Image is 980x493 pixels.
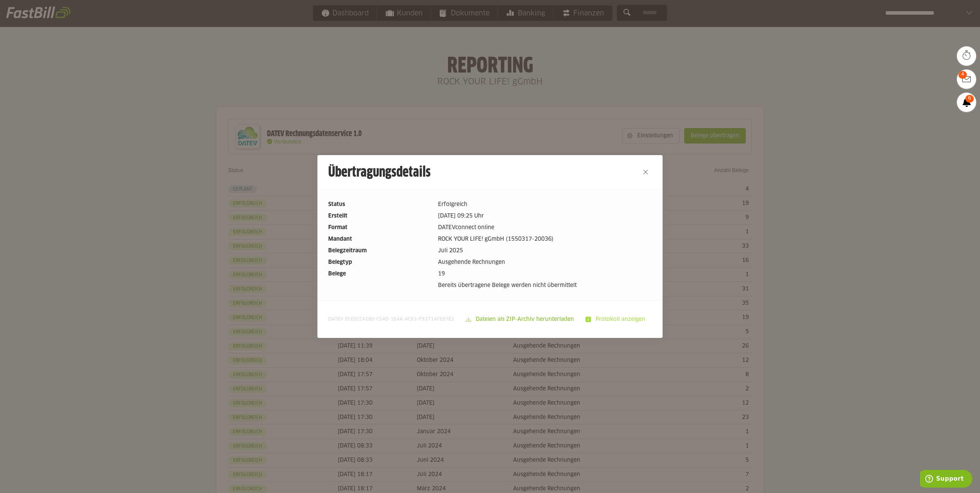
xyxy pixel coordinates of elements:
[461,312,581,327] sl-button: Dateien als ZIP-Archiv herunterladen
[328,316,454,322] span: DATEV ID:
[438,258,652,267] dd: Ausgehende Rechnungen
[328,212,432,220] dt: Erstellt
[438,235,652,243] dd: ROCK YOUR LIFE! gGmbH (1550317-20036)
[438,212,652,220] dd: [DATE] 09:25 Uhr
[957,93,976,112] a: 6
[328,223,432,232] dt: Format
[438,270,652,278] dd: 19
[438,281,652,290] dd: Bereits übertragene Belege werden nicht übermittelt
[328,235,432,243] dt: Mandant
[328,258,432,267] dt: Belegtyp
[438,246,652,255] dd: Juli 2025
[328,246,432,255] dt: Belegzeitraum
[581,312,652,327] sl-button: Protokoll anzeigen
[438,223,652,232] dd: DATEVconnect online
[920,470,972,489] iframe: Öffnet ein Widget, in dem Sie weitere Informationen finden
[328,270,432,278] dt: Belege
[957,69,976,89] a: 4
[438,200,652,209] dd: Erfolgreich
[328,200,432,209] dt: Status
[965,95,974,103] span: 6
[958,71,967,79] span: 4
[351,317,454,322] span: E5CC41B0-C54D-1E4A-4C63-F93714FE87E2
